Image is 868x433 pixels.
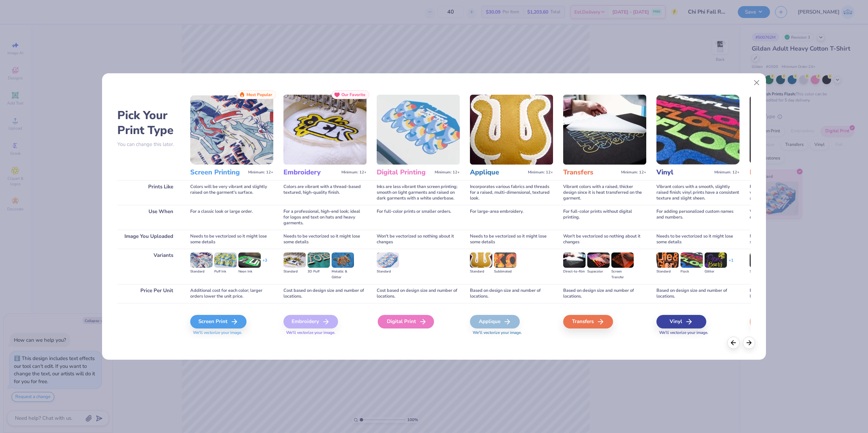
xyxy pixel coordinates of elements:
div: Variants [117,249,180,284]
div: Based on design size and number of locations. [750,284,833,303]
div: Digital Print [378,315,434,328]
div: Additional cost for each color; larger orders lower the unit price. [190,284,273,303]
div: Standard [470,269,492,275]
div: + 3 [262,258,267,269]
div: Neon Ink [238,269,261,275]
div: Use When [117,205,180,230]
img: Standard [190,252,213,267]
div: Needs to be vectorized so it might lose some details [750,230,833,249]
span: Our Favorite [341,92,366,97]
img: Neon Ink [238,252,261,267]
div: Transfers [563,315,613,328]
div: Standard [377,269,399,275]
img: Glitter [705,252,727,267]
div: Standard [283,269,306,275]
div: Foil [750,315,800,328]
div: Image You Uploaded [117,230,180,249]
img: Standard [470,252,492,267]
div: Based on design size and number of locations. [470,284,553,303]
img: Direct-to-film [563,252,586,267]
img: Foil [750,95,833,165]
div: Vibrant colors with a smooth, slightly raised finish; vinyl prints have a consistent texture and ... [656,180,739,205]
h3: Foil [750,168,805,177]
div: Standard [750,269,772,275]
img: Screen Transfer [611,252,634,267]
div: Needs to be vectorized so it might lose some details [470,230,553,249]
div: Prints Like [117,180,180,205]
div: For a classic look or large order. [190,205,273,230]
img: Puff Ink [214,252,237,267]
div: Embroidery [283,315,338,328]
img: Screen Printing [190,95,273,165]
div: Foil prints have a shiny, metallic finish with a smooth, slightly raised surface for a luxurious ... [750,180,833,205]
img: Standard [656,252,679,267]
div: Inks are less vibrant than screen printing; smooth on light garments and raised on dark garments ... [377,180,460,205]
div: Vinyl [656,315,706,328]
div: Price Per Unit [117,284,180,303]
div: Colors will be very vibrant and slightly raised on the garment's surface. [190,180,273,205]
img: Metallic & Glitter [332,252,354,267]
span: Most Popular [246,92,272,97]
img: Transfers [563,95,646,165]
span: Minimum: 12+ [341,170,367,175]
div: Screen Print [190,315,246,328]
img: 3D Puff [308,252,330,267]
span: Minimum: 12+ [248,170,273,175]
div: For adding personalized custom names and numbers. [656,205,739,230]
div: Flock [680,269,703,275]
div: Cost based on design size and number of locations. [283,284,367,303]
div: Cost based on design size and number of locations. [377,284,460,303]
h3: Screen Printing [190,168,245,177]
img: Standard [283,252,306,267]
div: Glitter [705,269,727,275]
span: We'll vectorize your image. [283,330,367,336]
div: Colors are vibrant with a thread-based textured, high-quality finish. [283,180,367,205]
div: Screen Transfer [611,269,634,280]
span: We'll vectorize your image. [656,330,739,336]
div: Based on design size and number of locations. [656,284,739,303]
div: Sublimated [494,269,516,275]
div: For large-area embroidery. [470,205,553,230]
p: You can change this later. [117,142,180,147]
div: Standard [190,269,213,275]
div: For full-color prints without digital printing. [563,205,646,230]
h2: Pick Your Print Type [117,108,180,138]
img: Sublimated [494,252,516,267]
div: Supacolor [587,269,610,275]
div: Vibrant colors with a raised, thicker design since it is heat transferred on the garment. [563,180,646,205]
span: Minimum: 12+ [528,170,553,175]
img: Vinyl [656,95,739,165]
h3: Embroidery [283,168,339,177]
div: When you want to add a shine to the design that stands out on the garment. [750,205,833,230]
div: 3D Puff [308,269,330,275]
img: Supacolor [587,252,610,267]
img: Applique [470,95,553,165]
h3: Digital Printing [377,168,432,177]
div: Incorporates various fabrics and threads for a raised, multi-dimensional, textured look. [470,180,553,205]
img: Embroidery [283,95,367,165]
img: Flock [680,252,703,267]
div: Direct-to-film [563,269,586,275]
div: Needs to be vectorized so it might lose some details [656,230,739,249]
img: Standard [750,252,772,267]
h3: Applique [470,168,525,177]
span: We'll vectorize your image. [190,330,273,336]
span: Minimum: 12+ [621,170,646,175]
div: Puff Ink [214,269,237,275]
div: For full-color prints or smaller orders. [377,205,460,230]
span: We'll vectorize your image. [470,330,553,336]
img: Digital Printing [377,95,460,165]
div: Needs to be vectorized so it might lose some details [190,230,273,249]
span: We'll vectorize your image. [750,330,833,336]
img: Standard [377,252,399,267]
h3: Vinyl [656,168,712,177]
div: + 1 [729,258,733,269]
div: Needs to be vectorized so it might lose some details [283,230,367,249]
h3: Transfers [563,168,618,177]
div: Standard [656,269,679,275]
div: Applique [470,315,520,328]
div: Won't be vectorized so nothing about it changes [563,230,646,249]
div: Metallic & Glitter [332,269,354,280]
span: Minimum: 12+ [435,170,460,175]
button: Close [750,76,763,89]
